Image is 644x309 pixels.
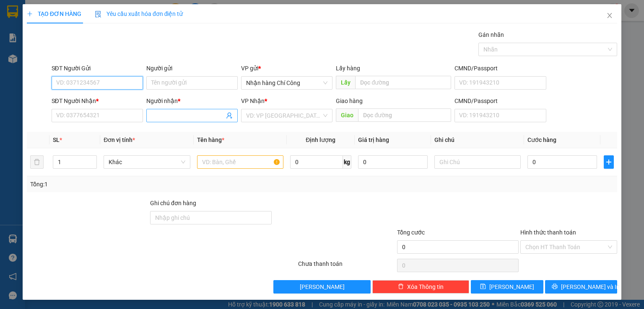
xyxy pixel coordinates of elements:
[226,112,233,119] span: user-add
[358,155,428,169] input: 0
[104,136,135,143] span: Đơn vị tính
[150,211,272,224] input: Ghi chú đơn hàng
[398,283,404,290] span: delete
[27,11,33,17] span: plus
[561,282,620,291] span: [PERSON_NAME] và In
[52,64,143,73] div: SĐT Người Gửi
[109,156,185,168] span: Khác
[306,136,335,143] span: Định lượng
[146,64,238,73] div: Người gửi
[336,65,360,72] span: Lấy hàng
[336,108,358,122] span: Giao
[95,10,183,17] span: Yêu cầu xuất hóa đơn điện tử
[30,180,249,189] div: Tổng: 1
[434,155,521,169] input: Ghi Chú
[343,155,351,169] span: kg
[336,98,363,104] span: Giao hàng
[407,282,444,291] span: Xóa Thông tin
[397,229,425,236] span: Tổng cước
[372,280,469,294] button: deleteXóa Thông tin
[95,11,101,18] img: icon
[606,12,613,19] span: close
[355,76,451,89] input: Dọc đường
[52,96,143,106] div: SĐT Người Nhận
[454,64,546,73] div: CMND/Passport
[552,283,558,290] span: printer
[358,108,451,122] input: Dọc đường
[545,280,618,294] button: printer[PERSON_NAME] và In
[520,229,576,236] label: Hình thức thanh toán
[197,136,224,143] span: Tên hàng
[27,10,81,17] span: TẠO ĐƠN HÀNG
[598,4,621,28] button: Close
[241,64,332,73] div: VP gửi
[336,76,355,89] span: Lấy
[197,155,283,169] input: VD: Bàn, Ghế
[604,159,613,165] span: plus
[241,98,265,104] span: VP Nhận
[358,136,389,143] span: Giá trị hàng
[471,280,543,294] button: save[PERSON_NAME]
[297,259,396,274] div: Chưa thanh toán
[246,77,327,89] span: Nhận hàng Chí Công
[431,132,524,148] th: Ghi chú
[489,282,534,291] span: [PERSON_NAME]
[454,96,546,106] div: CMND/Passport
[604,155,614,169] button: plus
[480,283,486,290] span: save
[146,96,238,106] div: Người nhận
[478,31,504,38] label: Gán nhãn
[150,200,196,206] label: Ghi chú đơn hàng
[53,136,60,143] span: SL
[300,282,345,291] span: [PERSON_NAME]
[273,280,370,294] button: [PERSON_NAME]
[30,155,44,169] button: delete
[527,136,556,143] span: Cước hàng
